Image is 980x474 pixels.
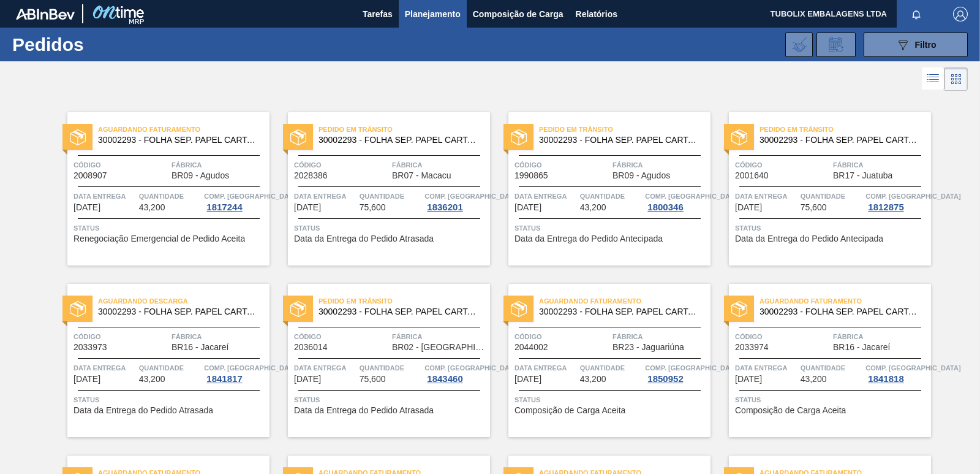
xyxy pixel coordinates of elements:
[318,136,480,145] span: 30002293 - FOLHA SEP. PAPEL CARTAO 1200x1000M 350g
[865,362,928,384] a: Comp. [GEOGRAPHIC_DATA]1841818
[139,362,202,374] span: Quantidade
[318,307,480,316] span: 30002293 - FOLHA SEP. PAPEL CARTAO 1200x1000M 350g
[514,171,548,180] span: 1990865
[645,362,707,384] a: Comp. [GEOGRAPHIC_DATA]1850952
[294,375,321,384] span: 07/10/2025
[865,362,960,374] span: Comp. Carga
[73,331,168,343] span: Código
[514,222,707,234] span: Status
[801,362,863,374] span: Quantidade
[645,374,685,384] div: 1850952
[392,159,487,171] span: Fábrica
[204,190,299,202] span: Comp. Carga
[710,284,931,437] a: statusAguardando Faturamento30002293 - FOLHA SEP. PAPEL CARTAO 1200x1000M 350gCódigo2033974Fábric...
[171,171,229,180] span: BR09 - Agudos
[645,362,740,374] span: Comp. Carga
[294,203,321,212] span: 04/10/2025
[294,394,487,406] span: Status
[73,203,100,212] span: 10/09/2025
[759,295,931,307] span: Aguardando Faturamento
[576,7,617,21] span: Relatórios
[294,343,328,352] span: 2036014
[70,301,86,317] img: status
[511,129,527,145] img: status
[424,190,487,212] a: Comp. [GEOGRAPHIC_DATA]1836201
[49,284,269,437] a: statusAguardando Descarga30002293 - FOLHA SEP. PAPEL CARTAO 1200x1000M 350gCódigo2033973FábricaBR...
[539,295,710,307] span: Aguardando Faturamento
[73,375,100,384] span: 06/10/2025
[833,171,892,180] span: BR17 - Juatuba
[269,284,490,437] a: statusPedido em Trânsito30002293 - FOLHA SEP. PAPEL CARTAO 1200x1000M 350gCódigo2036014FábricaBR0...
[98,307,260,316] span: 30002293 - FOLHA SEP. PAPEL CARTAO 1200x1000M 350g
[514,362,577,374] span: Data Entrega
[759,136,921,145] span: 30002293 - FOLHA SEP. PAPEL CARTAO 1200x1000M 350g
[318,295,490,307] span: Pedido em Trânsito
[318,123,490,136] span: Pedido em Trânsito
[73,171,107,180] span: 2008907
[73,159,168,171] span: Código
[735,171,769,180] span: 2001640
[294,222,487,234] span: Status
[833,343,890,352] span: BR16 - Jacareí
[514,190,577,202] span: Data Entrega
[73,222,266,234] span: Status
[612,171,670,180] span: BR09 - Agudos
[645,202,685,212] div: 1800346
[865,374,906,384] div: 1841818
[139,190,202,202] span: Quantidade
[294,171,328,180] span: 2028386
[735,394,928,406] span: Status
[735,331,830,343] span: Código
[204,362,299,374] span: Comp. Carga
[290,301,306,317] img: status
[953,7,968,21] img: Logout
[801,190,863,202] span: Quantidade
[897,6,936,23] button: Notificações
[424,374,465,384] div: 1843460
[424,190,519,202] span: Comp. Carga
[865,202,906,212] div: 1812875
[514,331,609,343] span: Código
[801,375,827,384] span: 43,200
[363,7,393,21] span: Tarefas
[424,362,487,384] a: Comp. [GEOGRAPHIC_DATA]1843460
[735,222,928,234] span: Status
[612,343,684,352] span: BR23 - Jaguariúna
[865,190,960,202] span: Comp. Carga
[710,112,931,266] a: statusPedido em Trânsito30002293 - FOLHA SEP. PAPEL CARTAO 1200x1000M 350gCódigo2001640FábricaBR1...
[735,190,797,202] span: Data Entrega
[70,129,86,145] img: status
[731,129,747,145] img: status
[294,190,356,202] span: Data Entrega
[514,203,541,212] span: 04/10/2025
[139,375,165,384] span: 43,200
[73,343,107,352] span: 2033973
[424,202,465,212] div: 1836201
[801,203,827,212] span: 75,600
[98,123,269,136] span: Aguardando Faturamento
[735,362,797,374] span: Data Entrega
[735,159,830,171] span: Código
[612,331,707,343] span: Fábrica
[73,406,213,415] span: Data da Entrega do Pedido Atrasada
[204,202,244,212] div: 1817244
[731,301,747,317] img: status
[12,37,190,52] h1: Pedidos
[16,9,75,20] img: TNhmsLtSVTkK8tSr43FrP2fwEKptu5GPRR3wAAAABJRU5ErkJggg==
[490,284,710,437] a: statusAguardando Faturamento30002293 - FOLHA SEP. PAPEL CARTAO 1200x1000M 350gCódigo2044002Fábric...
[759,307,921,316] span: 30002293 - FOLHA SEP. PAPEL CARTAO 1200x1000M 350g
[294,362,356,374] span: Data Entrega
[645,190,740,202] span: Comp. Carga
[833,331,928,343] span: Fábrica
[865,190,928,212] a: Comp. [GEOGRAPHIC_DATA]1812875
[759,123,931,136] span: Pedido em Trânsito
[392,343,487,352] span: BR02 - Sergipe
[612,159,707,171] span: Fábrica
[539,307,701,316] span: 30002293 - FOLHA SEP. PAPEL CARTAO 1200x1000M 350g
[49,112,269,266] a: statusAguardando Faturamento30002293 - FOLHA SEP. PAPEL CARTAO 1200x1000M 350gCódigo2008907Fábric...
[424,362,519,374] span: Comp. Carga
[580,375,606,384] span: 43,200
[514,375,541,384] span: 08/10/2025
[73,190,136,202] span: Data Entrega
[580,190,643,202] span: Quantidade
